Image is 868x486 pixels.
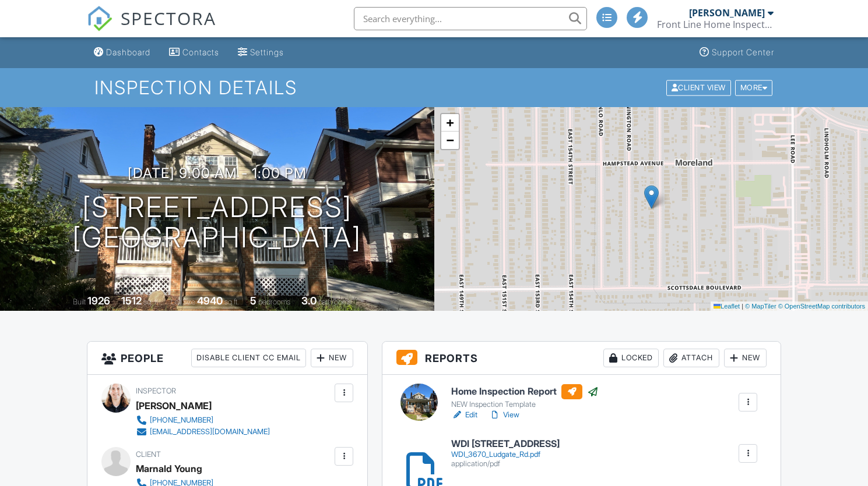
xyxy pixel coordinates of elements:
div: Settings [250,47,284,57]
div: New [724,349,767,367]
div: Dashboard [106,47,150,57]
a: © MapTiler [745,303,776,310]
div: Disable Client CC Email [191,349,306,367]
a: © OpenStreetMap contributors [778,303,865,310]
h3: Reports [382,342,781,375]
span: Built [73,297,86,306]
div: More [735,80,773,95]
a: Zoom out [441,132,459,149]
a: Leaflet [714,303,740,310]
a: Support Center [695,42,779,63]
div: [PERSON_NAME] [689,7,765,19]
span: Inspector [136,386,176,395]
a: SPECTORA [87,16,216,40]
h1: Inspection Details [94,77,774,98]
a: View [489,409,519,421]
a: [PHONE_NUMBER] [136,414,270,426]
div: WDI_3670_Ludgate_Rd.pdf [451,450,560,459]
a: WDI [STREET_ADDRESS] WDI_3670_Ludgate_Rd.pdf application/pdf [451,439,560,469]
a: [EMAIL_ADDRESS][DOMAIN_NAME] [136,426,270,438]
div: [PHONE_NUMBER] [150,416,213,425]
div: New [311,349,353,367]
div: 3.0 [301,295,317,307]
h6: Home Inspection Report [451,384,599,399]
div: 4940 [197,295,223,307]
img: Marker [644,185,659,209]
div: Locked [603,349,659,367]
a: Zoom in [441,114,459,132]
span: Lot Size [171,297,195,306]
div: 5 [250,295,256,307]
span: sq. ft. [143,297,160,306]
div: 1926 [87,295,110,307]
h1: [STREET_ADDRESS] [GEOGRAPHIC_DATA] [72,192,361,254]
h3: People [87,342,367,375]
a: Contacts [164,42,224,63]
div: Client View [666,80,731,95]
span: − [446,133,454,147]
a: Client View [665,83,734,91]
div: Support Center [712,47,774,57]
span: bathrooms [318,297,352,306]
div: [EMAIL_ADDRESS][DOMAIN_NAME] [150,427,270,437]
div: Front Line Home Inspectors, LLC [657,19,774,30]
a: Dashboard [89,42,155,63]
img: The Best Home Inspection Software - Spectora [87,6,113,31]
div: Contacts [182,47,219,57]
a: Home Inspection Report NEW Inspection Template [451,384,599,410]
span: + [446,115,454,130]
span: | [742,303,743,310]
input: Search everything... [354,7,587,30]
div: [PERSON_NAME] [136,397,212,414]
a: Edit [451,409,477,421]
div: Attach [663,349,719,367]
h6: WDI [STREET_ADDRESS] [451,439,560,449]
a: Settings [233,42,289,63]
h3: [DATE] 9:00 am - 1:00 pm [128,165,307,181]
span: Client [136,450,161,459]
div: application/pdf [451,459,560,469]
div: Marnald Young [136,460,202,477]
div: NEW Inspection Template [451,400,599,409]
span: SPECTORA [121,6,216,30]
span: bedrooms [258,297,290,306]
div: 1512 [121,295,142,307]
span: sq.ft. [224,297,239,306]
